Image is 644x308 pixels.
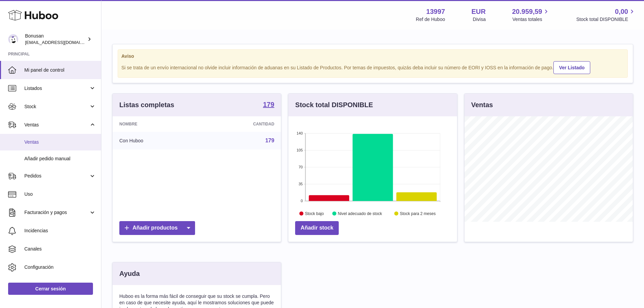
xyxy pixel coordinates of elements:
span: Pedidos [24,173,89,179]
text: Nivel adecuado de stock [338,211,383,216]
h3: Stock total DISPONIBLE [295,100,373,110]
strong: 13997 [426,7,445,16]
a: Cerrar sesión [8,283,93,295]
div: Ref de Huboo [416,16,445,23]
th: Cantidad [200,116,281,132]
text: 35 [299,182,303,186]
strong: Aviso [121,53,624,60]
a: 179 [263,101,274,109]
span: Ventas [24,122,89,128]
div: Si se trata de un envío internacional no olvide incluir información de aduanas en su Listado de P... [121,60,624,74]
td: Con Huboo [113,132,200,149]
span: Ventas [24,139,96,145]
text: 70 [299,165,303,169]
span: Facturación y pagos [24,209,89,216]
strong: 179 [263,101,274,108]
span: Mi panel de control [24,67,96,73]
span: Ventas totales [512,16,550,23]
span: Listados [24,85,89,92]
a: 20.959,59 Ventas totales [512,7,550,23]
span: Stock [24,103,89,110]
span: Canales [24,246,96,252]
span: 0,00 [615,7,628,16]
text: Stock para 2 meses [400,211,436,216]
span: [EMAIL_ADDRESS][DOMAIN_NAME] [25,40,99,45]
span: Añadir pedido manual [24,156,96,162]
span: Configuración [24,264,96,270]
a: Añadir stock [295,221,339,235]
a: 179 [265,138,275,143]
text: 0 [301,199,303,203]
span: Stock total DISPONIBLE [576,16,636,23]
a: Ver Listado [553,61,590,74]
h3: Ayuda [119,269,140,278]
h3: Listas completas [119,100,174,110]
a: Añadir productos [119,221,195,235]
h3: Ventas [471,100,493,110]
text: 105 [296,148,303,152]
text: 140 [296,131,303,135]
div: Bonusan [25,33,86,46]
span: 20.959,59 [512,7,542,16]
th: Nombre [113,116,200,132]
img: internalAdmin-13997@internal.huboo.com [8,34,18,44]
a: 0,00 Stock total DISPONIBLE [576,7,636,23]
strong: EUR [471,7,485,16]
div: Divisa [473,16,486,23]
span: Uso [24,191,96,197]
text: Stock bajo [305,211,324,216]
span: Incidencias [24,228,96,234]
